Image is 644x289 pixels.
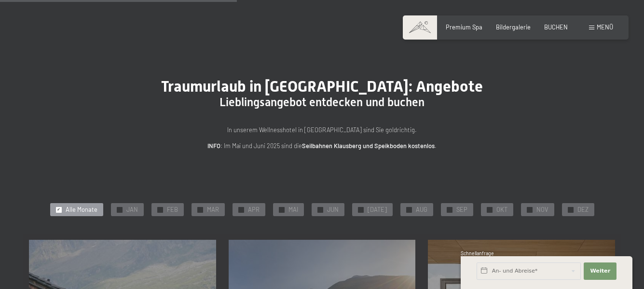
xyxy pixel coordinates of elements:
a: BUCHEN [544,23,568,31]
span: ✓ [318,207,322,212]
span: ✓ [569,207,572,212]
span: MAR [207,206,219,214]
strong: INFO [207,142,220,150]
span: AUG [416,206,427,214]
span: NOV [536,206,548,214]
span: Menü [597,23,613,31]
span: Alle Monate [66,206,97,214]
span: ✓ [198,207,202,212]
p: : Im Mai und Juni 2025 sind die . [129,141,515,151]
button: Weiter [584,262,617,280]
span: ✓ [488,207,491,212]
p: In unserem Wellnesshotel in [GEOGRAPHIC_DATA] sind Sie goldrichtig. [129,125,515,135]
span: ✓ [448,207,451,212]
span: MAI [288,206,298,214]
span: ✓ [57,207,60,212]
span: ✓ [528,207,531,212]
span: [DATE] [368,206,387,214]
span: JAN [126,206,138,214]
span: OKT [496,206,507,214]
a: Premium Spa [446,23,482,31]
a: Bildergalerie [496,23,531,31]
span: DEZ [577,206,589,214]
span: FEB [167,206,178,214]
span: JUN [327,206,339,214]
span: ✓ [239,207,243,212]
span: Weiter [590,267,610,275]
strong: Seilbahnen Klausberg und Speikboden kostenlos [302,142,435,150]
span: ✓ [158,207,162,212]
span: ✓ [407,207,411,212]
span: SEP [456,206,467,214]
span: Schnellanfrage [461,250,494,256]
span: APR [248,206,260,214]
span: ✓ [359,207,362,212]
span: Traumurlaub in [GEOGRAPHIC_DATA]: Angebote [161,77,483,96]
span: ✓ [118,207,121,212]
span: Lieblingsangebot entdecken und buchen [219,96,425,109]
span: ✓ [280,207,283,212]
